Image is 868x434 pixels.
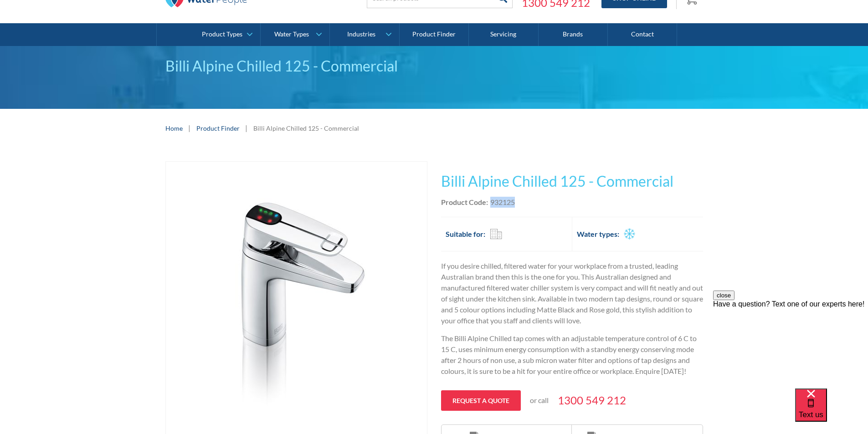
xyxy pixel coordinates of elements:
[400,23,469,46] a: Product Finder
[530,395,549,406] p: or call
[165,55,703,77] div: Billi Alpine Chilled 125 - Commercial
[441,333,703,377] p: The Billi Alpine Chilled tap comes with an adjustable temperature control of 6 C to 15 C, uses mi...
[577,229,619,240] h2: Water types:
[253,123,359,133] div: Billi Alpine Chilled 125 - Commercial
[608,23,677,46] a: Contact
[441,390,521,411] a: Request a quote
[196,123,240,133] a: Product Finder
[244,123,249,133] div: |
[795,388,868,434] iframe: podium webchat widget bubble
[446,229,485,240] h2: Suitable for:
[713,291,868,400] iframe: podium webchat widget prompt
[441,198,488,206] strong: Product Code:
[558,392,626,408] a: 1300 549 212
[539,23,608,46] a: Brands
[441,170,703,192] h1: Billi Alpine Chilled 125 - Commercial
[274,31,309,38] div: Water Types
[441,260,703,326] p: If you desire chilled, filtered water for your workplace from a trusted, leading Australian brand...
[347,31,375,38] div: Industries
[330,23,399,46] a: Industries
[187,123,192,133] div: |
[490,197,515,208] div: 932125
[202,31,242,38] div: Product Types
[191,23,260,46] a: Product Types
[469,23,538,46] a: Servicing
[165,123,183,133] a: Home
[261,23,329,46] a: Water Types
